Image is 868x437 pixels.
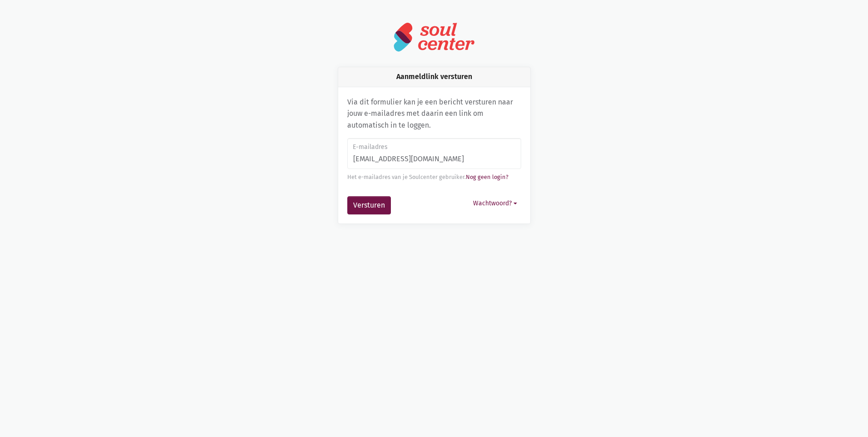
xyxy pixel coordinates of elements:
[393,22,475,52] img: logo-soulcenter-full.svg
[466,174,508,180] a: Nog geen login?
[347,173,521,182] div: Het e-mailadres van je Soulcenter gebruiker.
[347,138,521,214] form: Aanmeldlink versturen
[469,196,521,210] button: Wachtwoord?
[338,67,530,87] div: Aanmeldlink versturen
[347,196,391,214] button: Versturen
[347,96,521,131] p: Via dit formulier kan je een bericht versturen naar jouw e-mailadres met daarin een link om autom...
[353,142,515,152] label: E-mailadres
